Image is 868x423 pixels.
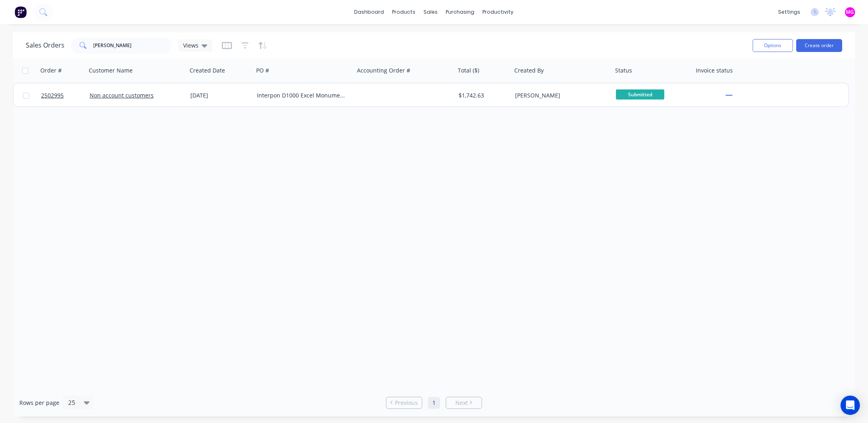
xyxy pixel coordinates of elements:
div: settings [774,6,804,18]
span: Submitted [616,89,664,100]
a: 2502995 [41,83,90,108]
button: Create order [796,39,842,52]
div: Invoice status [696,66,733,75]
div: [DATE] [190,91,250,100]
div: products [388,6,420,18]
span: Previous [395,399,418,407]
a: dashboard [351,6,388,18]
div: Created Date [190,66,225,75]
div: Accounting Order # [357,66,410,75]
a: Non account customers [90,91,154,99]
span: MG [846,8,854,16]
div: productivity [479,6,518,18]
h1: Sales Orders [26,41,65,49]
div: PO # [256,66,269,75]
input: Search... [94,37,172,54]
div: Status [615,66,632,75]
div: [PERSON_NAME] [515,91,605,100]
span: Rows per page [19,399,59,407]
div: Interpon D1000 Excel Monument Satin CB [257,91,346,100]
a: Page 1 is your current page [428,397,440,409]
div: Total ($) [458,66,479,75]
span: Next [455,399,468,407]
div: Order # [40,66,62,75]
span: Views [183,41,198,50]
button: Options [753,39,793,52]
ul: Pagination [383,397,485,409]
div: Created By [514,66,544,75]
a: Previous page [386,399,422,407]
div: purchasing [442,6,479,18]
div: Customer Name [89,66,133,75]
a: Next page [446,399,482,407]
div: Open Intercom Messenger [841,396,860,415]
span: 2502995 [41,91,64,100]
img: Factory [15,6,27,18]
div: $1,742.63 [459,91,506,100]
div: sales [420,6,442,18]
